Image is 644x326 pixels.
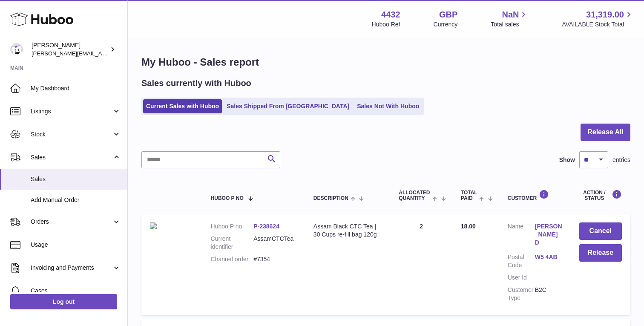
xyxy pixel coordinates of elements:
a: Sales Not With Huboo [354,99,422,113]
span: NaN [502,9,519,20]
dt: Customer Type [508,286,535,302]
button: Release All [581,124,630,141]
dd: AssamCTCTea [253,235,296,251]
span: Add Manual Order [31,196,121,204]
a: Current Sales with Huboo [143,99,222,113]
span: Sales [31,175,121,183]
h1: My Huboo - Sales report [141,55,630,69]
span: Listings [31,107,112,115]
span: Description [313,196,348,201]
dt: Postal Code [508,253,535,269]
a: NaN Total sales [491,9,529,29]
strong: GBP [439,9,457,20]
td: 2 [390,214,452,314]
button: Cancel [579,222,622,240]
span: 18.00 [461,223,476,230]
span: 31,319.00 [586,9,624,20]
dd: B2C [535,286,562,302]
span: Orders [31,218,112,226]
a: W5 4AB [535,253,562,261]
div: Assam Black CTC Tea | 30 Cups re-fill bag 120g [313,222,382,239]
button: Release [579,244,622,262]
span: Sales [31,153,112,162]
span: Usage [31,241,121,249]
dd: #7354 [253,255,296,263]
img: akhil@amalachai.com [10,43,23,56]
dt: Huboo P no [211,222,254,231]
div: Action / Status [579,190,622,201]
a: [PERSON_NAME] D [535,222,562,247]
a: Log out [10,294,117,309]
a: 31,319.00 AVAILABLE Stock Total [562,9,634,29]
div: Currency [434,20,458,29]
label: Show [559,156,575,164]
dt: User Id [508,274,535,282]
dt: Current identifier [211,235,254,251]
a: Sales Shipped From [GEOGRAPHIC_DATA] [224,99,352,113]
div: Customer [508,190,562,201]
strong: 4432 [381,9,400,20]
h2: Sales currently with Huboo [141,78,251,89]
span: Invoicing and Payments [31,264,112,272]
span: AVAILABLE Stock Total [562,20,634,29]
a: P-238624 [253,223,279,230]
div: [PERSON_NAME] [32,41,108,58]
div: Huboo Ref [372,20,400,29]
span: Cases [31,287,121,295]
span: Total paid [461,190,477,201]
span: ALLOCATED Quantity [399,190,430,201]
span: [PERSON_NAME][EMAIL_ADDRESS][DOMAIN_NAME] [32,50,171,57]
img: AssamTea.jpg [150,222,157,229]
span: Total sales [491,20,529,29]
span: Stock [31,130,112,138]
span: entries [612,156,630,164]
dt: Name [508,222,535,249]
span: Huboo P no [211,196,244,201]
span: My Dashboard [31,84,121,92]
dt: Channel order [211,255,254,263]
